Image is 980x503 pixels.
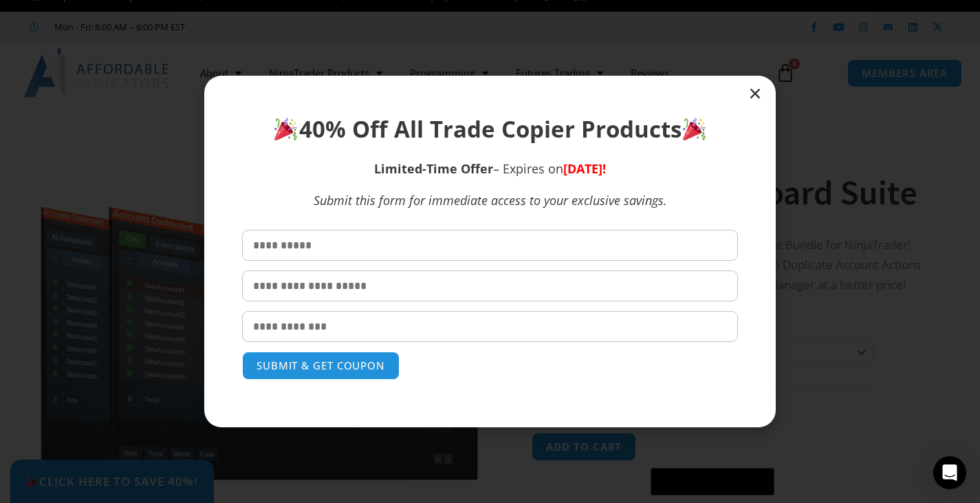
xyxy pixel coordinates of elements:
span: [DATE]! [563,160,606,177]
h1: 40% Off All Trade Copier Products [242,114,738,145]
div: Open Intercom Messenger [933,456,966,489]
p: – Expires on [242,160,738,178]
strong: Limited-Time Offer [374,160,493,177]
button: SUBMIT & GET COUPON [242,352,400,380]
a: Close [748,87,762,100]
img: 🎉 [274,118,297,140]
img: 🎉 [683,118,706,140]
em: Submit this form for immediate access to your exclusive savings. [314,192,667,208]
